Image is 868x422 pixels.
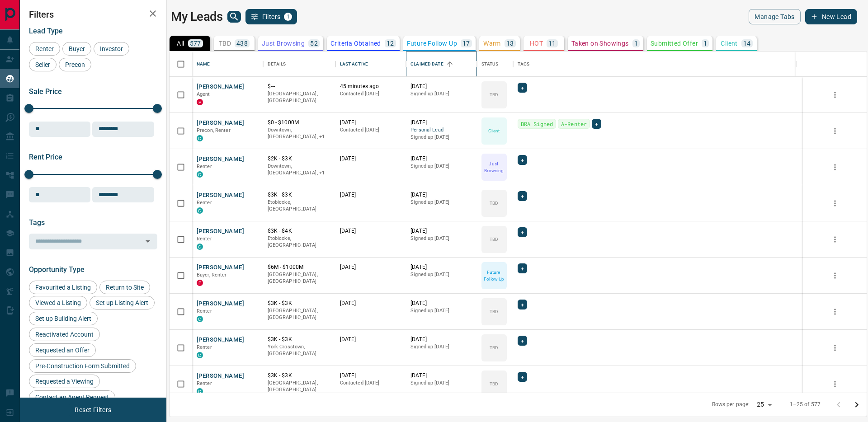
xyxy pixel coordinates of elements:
div: condos.ca [197,244,203,250]
button: Sort [443,58,456,70]
p: York Crosstown, [GEOGRAPHIC_DATA] [268,343,331,357]
button: [PERSON_NAME] [197,227,244,236]
div: + [518,300,527,309]
button: more [828,305,842,319]
button: [PERSON_NAME] [197,191,244,200]
span: Viewed a Listing [32,299,84,306]
p: 11 [548,40,556,47]
p: Signed up [DATE] [410,343,472,351]
p: TBD [490,236,498,243]
span: Reactivated Account [32,331,97,338]
p: [GEOGRAPHIC_DATA], [GEOGRAPHIC_DATA] [268,271,331,285]
p: $2K - $3K [268,155,331,163]
p: [DATE] [410,227,472,235]
p: 52 [310,40,318,47]
div: Tags [518,52,530,77]
div: + [518,372,527,382]
div: + [518,227,527,237]
div: Details [268,52,286,77]
p: 12 [387,40,394,47]
span: Seller [32,61,53,68]
button: Filters1 [245,9,297,24]
div: Name [192,52,263,77]
button: [PERSON_NAME] [197,263,244,272]
p: [GEOGRAPHIC_DATA], [GEOGRAPHIC_DATA] [268,90,331,104]
p: Submitted Offer [651,40,698,47]
div: Name [197,52,210,77]
span: Renter [197,164,212,169]
button: [PERSON_NAME] [197,300,244,308]
p: [DATE] [410,300,472,307]
div: Details [263,52,335,77]
p: Signed up [DATE] [410,90,472,98]
p: Signed up [DATE] [410,163,472,170]
div: Requested an Offer [29,343,96,357]
span: Set up Listing Alert [93,299,151,306]
span: + [521,264,524,273]
button: more [828,197,842,210]
div: Favourited a Listing [29,281,97,294]
span: A-Renter [561,119,587,128]
p: 1–25 of 577 [790,401,821,408]
div: Precon [59,58,91,71]
span: Precon [62,61,88,68]
div: condos.ca [197,207,203,214]
p: Signed up [DATE] [410,235,472,242]
span: Renter [197,344,212,350]
p: Etobicoke, [GEOGRAPHIC_DATA] [268,199,331,213]
p: Rows per page: [712,401,750,408]
p: HOT [530,40,543,47]
p: Signed up [DATE] [410,271,472,278]
p: Just Browsing [482,160,506,174]
p: [DATE] [340,191,402,199]
button: more [828,88,842,102]
p: TBD [219,40,231,47]
div: condos.ca [197,171,203,178]
div: Tags [513,52,796,77]
div: condos.ca [197,352,203,358]
p: TBD [490,200,498,206]
p: [DATE] [340,119,402,127]
div: Contact an Agent Request [29,390,115,404]
p: TBD [490,91,498,98]
div: Claimed Date [410,52,443,77]
p: [DATE] [340,263,402,271]
p: [DATE] [340,300,402,307]
div: Status [481,52,499,77]
span: Pre-Construction Form Submitted [32,362,133,370]
button: New Lead [805,9,857,24]
p: [DATE] [340,372,402,380]
span: Renter [197,380,212,386]
button: more [828,124,842,138]
span: Contact an Agent Request [32,394,112,401]
span: BRA Signed [521,119,553,128]
button: more [828,269,842,282]
div: Requested a Viewing [29,375,100,388]
span: Precon, Renter [197,127,231,133]
p: [DATE] [410,263,472,271]
button: search button [227,11,241,23]
button: [PERSON_NAME] [197,155,244,164]
p: 438 [236,40,248,47]
p: 14 [743,40,751,47]
span: + [595,119,598,128]
p: [GEOGRAPHIC_DATA], [GEOGRAPHIC_DATA] [268,380,331,394]
div: Viewed a Listing [29,296,87,309]
p: Contacted [DATE] [340,90,402,98]
div: Last Active [335,52,406,77]
p: [DATE] [410,83,472,90]
div: Claimed Date [406,52,477,77]
span: Lead Type [29,27,63,35]
p: 17 [462,40,470,47]
p: Contacted [DATE] [340,127,402,134]
p: Etobicoke, [GEOGRAPHIC_DATA] [268,235,331,249]
span: Buyer [66,45,88,52]
p: Future Follow Up [407,40,457,47]
span: Set up Building Alert [32,315,94,322]
div: property.ca [197,99,203,105]
div: Investor [94,42,129,56]
p: Contacted [DATE] [340,380,402,387]
button: more [828,160,842,174]
button: [PERSON_NAME] [197,83,244,91]
div: condos.ca [197,316,203,322]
